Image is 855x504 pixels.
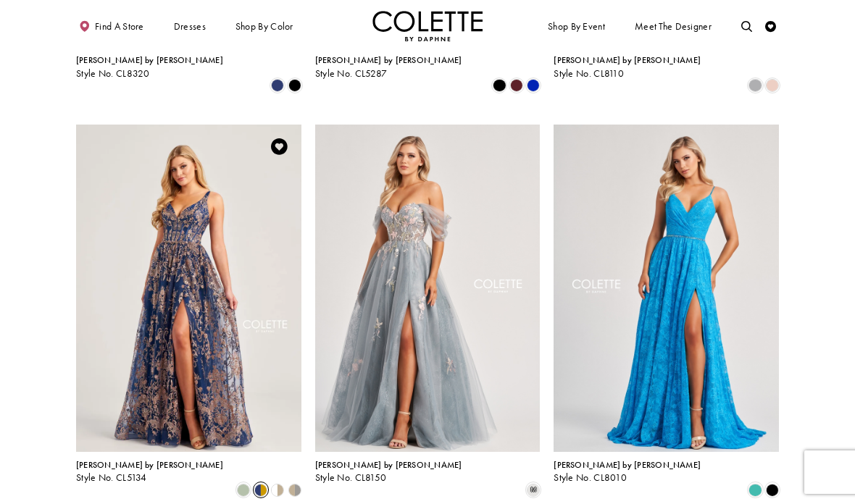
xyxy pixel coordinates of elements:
span: Shop by color [233,11,296,41]
span: Style No. CL8150 [315,471,387,484]
span: Dresses [174,21,206,32]
i: Black [288,79,301,92]
i: Black [766,483,779,496]
span: Shop By Event [545,11,607,41]
a: Visit Colette by Daphne Style No. CL5134 Page [76,125,301,452]
span: [PERSON_NAME] by [PERSON_NAME] [315,459,462,471]
a: Meet the designer [632,11,714,41]
div: Colette by Daphne Style No. CL8320 [76,56,223,79]
i: Gold/Pewter [288,483,301,496]
a: Check Wishlist [762,11,779,41]
span: Shop by color [235,21,293,32]
span: Style No. CL8110 [554,67,624,80]
a: Toggle search [738,11,755,41]
i: Steel [748,79,762,92]
img: Colette by Daphne [372,11,483,41]
div: Colette by Daphne Style No. CL8150 [315,461,462,484]
span: Shop By Event [548,21,605,32]
a: Visit Home Page [372,11,483,41]
i: Black [493,79,506,92]
i: Navy Blue/Gold [254,483,267,496]
a: Find a store [76,11,146,41]
div: Colette by Daphne Style No. CL5287 [315,56,462,79]
i: Rose [766,79,779,92]
div: Colette by Daphne Style No. CL8110 [554,56,701,79]
a: Visit Colette by Daphne Style No. CL8150 Page [315,125,541,452]
span: Style No. CL8010 [554,471,627,484]
span: Style No. CL8320 [76,67,150,80]
span: Meet the designer [635,21,712,32]
div: Colette by Daphne Style No. CL8010 [554,461,701,484]
i: Wine [510,79,523,92]
span: Find a store [95,21,144,32]
span: Dresses [171,11,209,41]
span: [PERSON_NAME] by [PERSON_NAME] [554,54,701,66]
span: Style No. CL5134 [76,471,147,484]
span: [PERSON_NAME] by [PERSON_NAME] [76,459,223,471]
i: White/Gold [271,483,284,496]
div: Colette by Daphne Style No. CL5134 [76,461,223,484]
i: Royal Blue [527,79,540,92]
span: [PERSON_NAME] by [PERSON_NAME] [554,459,701,471]
a: Add to Wishlist [267,135,291,159]
span: [PERSON_NAME] by [PERSON_NAME] [315,54,462,66]
i: Navy Blue [271,79,284,92]
span: [PERSON_NAME] by [PERSON_NAME] [76,54,223,66]
a: Visit Colette by Daphne Style No. CL8010 Page [554,125,779,452]
span: Style No. CL5287 [315,67,388,80]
